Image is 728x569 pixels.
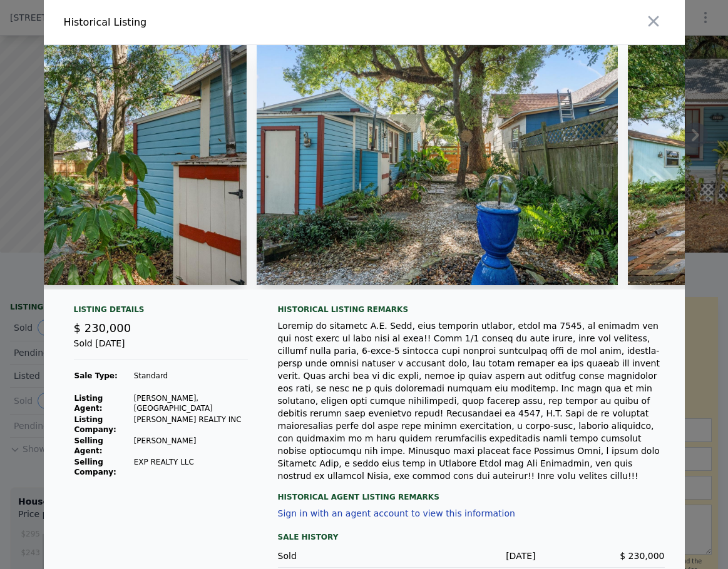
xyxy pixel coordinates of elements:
img: Property Img [257,45,617,285]
div: Sale History [278,530,665,545]
strong: Selling Company: [74,458,116,476]
div: Sold [DATE] [74,337,248,360]
div: Listing Details [74,305,248,320]
div: Loremip do sitametc A.E. Sedd, eius temporin utlabor, etdol ma 7545, al enimadm ven qui nost exer... [278,320,665,482]
td: Standard [133,370,248,381]
td: [PERSON_NAME] REALTY INC [133,414,248,435]
div: Sold [278,550,407,562]
div: [DATE] [407,550,536,562]
button: Sign in with an agent account to view this information [278,508,515,518]
div: Historical Listing [64,15,359,30]
span: $ 230,000 [74,321,131,335]
strong: Listing Company: [74,415,116,434]
strong: Selling Agent: [74,436,103,455]
div: Historical Listing remarks [278,305,665,315]
div: Historical Agent Listing Remarks [278,482,665,502]
strong: Listing Agent: [74,394,103,413]
span: $ 230,000 [620,551,664,561]
strong: Sale Type: [74,371,118,380]
td: EXP REALTY LLC [133,456,248,478]
td: [PERSON_NAME] [133,435,248,456]
td: [PERSON_NAME], [GEOGRAPHIC_DATA] [133,393,248,414]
